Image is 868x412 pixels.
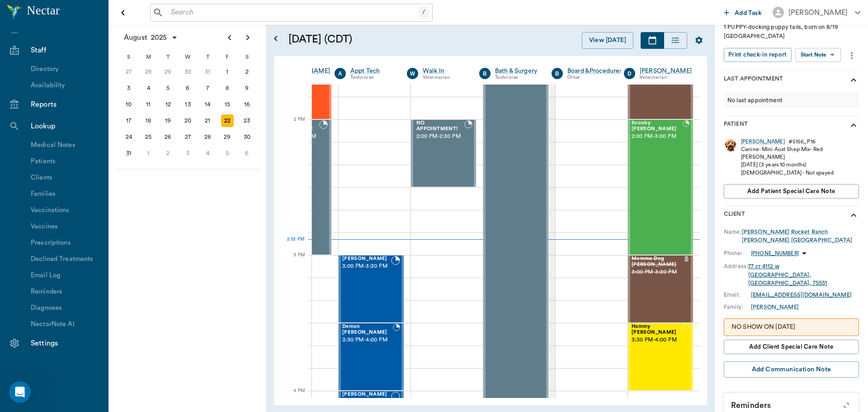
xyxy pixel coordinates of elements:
[221,66,234,78] div: Friday, August 1, 2025
[724,228,742,236] div: Name:
[119,28,183,47] button: August2025
[182,114,194,127] div: Wednesday, August 20, 2025
[724,361,859,378] button: Add Communication Note
[270,21,281,56] button: Open calendar
[731,322,851,332] p: NO SHOW ON [DATE]
[844,48,859,63] button: more
[241,147,253,160] div: Saturday, September 6, 2025
[416,132,464,141] span: 2:00 PM - 2:30 PM
[751,303,799,311] a: [PERSON_NAME]
[162,66,175,78] div: Tuesday, July 29, 2025
[632,268,684,277] span: 3:00 PM - 3:30 PM
[201,147,214,160] div: Thursday, September 4, 2025
[31,238,104,248] div: Prescriptions
[628,119,693,255] div: BOOKED, 2:00 PM - 3:00 PM
[628,323,693,391] div: NOT_CONFIRMED, 3:30 PM - 4:00 PM
[142,147,155,160] div: Monday, September 1, 2025
[749,342,834,352] span: Add client Special Care Note
[221,131,234,143] div: Friday, August 29, 2025
[848,75,859,85] svg: show more
[31,140,104,150] div: Medical Notes
[724,210,745,221] p: Client
[724,249,751,257] div: Phone:
[221,28,239,47] button: Previous page
[114,4,132,22] button: Open drawer
[241,66,253,78] div: Saturday, August 2, 2025
[123,131,135,143] div: Sunday, August 24, 2025
[342,398,391,407] span: 4:00 PM - 4:30 PM
[31,99,99,110] div: Reports
[724,138,737,152] img: Profile Image
[751,292,852,298] a: [EMAIL_ADDRESS][DOMAIN_NAME]
[221,147,234,160] div: Friday, September 5, 2025
[342,262,391,271] span: 3:00 PM - 3:30 PM
[552,68,563,79] div: B
[567,66,623,76] div: Board &Procedures
[241,98,253,111] div: Saturday, August 16, 2025
[741,161,859,169] div: [DATE] (3 years 10 months)
[182,66,194,78] div: Wednesday, July 30, 2025
[31,205,104,215] div: Vaccinations
[221,114,234,127] div: Today, Friday, August 22, 2025
[162,98,175,111] div: Tuesday, August 12, 2025
[31,254,104,264] div: Declined Treatments
[724,75,783,85] p: Last Appointment
[335,68,346,79] div: A
[162,147,175,160] div: Tuesday, September 2, 2025
[241,131,253,143] div: Saturday, August 30, 2025
[423,66,466,76] div: Walk In
[162,114,175,127] div: Tuesday, August 19, 2025
[241,114,253,127] div: Saturday, August 23, 2025
[350,66,393,76] a: Appt Tech
[495,74,538,81] div: Technician
[142,114,155,127] div: Monday, August 18, 2025
[495,66,538,76] div: Bath & Surgery
[31,338,99,349] div: Settings
[31,121,99,132] div: Lookup
[31,222,104,232] div: Vaccines
[31,64,104,74] div: Directory
[741,146,859,161] div: Canine - Mini Aust Shep Mix - Red [PERSON_NAME]
[31,156,104,166] div: Patients
[423,74,466,81] div: Veterinarian
[632,324,683,336] span: Hammy [PERSON_NAME]
[31,189,104,199] div: Families
[848,210,859,221] svg: show more
[31,173,104,183] div: Clients
[751,250,799,257] p: [PHONE_NUMBER]
[241,82,253,95] div: Saturday, August 9, 2025
[624,68,635,79] div: D
[788,7,848,18] div: [PERSON_NAME]
[182,82,194,95] div: Wednesday, August 6, 2025
[632,132,683,141] span: 2:00 PM - 3:00 PM
[281,115,305,137] div: 2 PM
[416,120,464,132] span: NO APPOINTMENT!
[628,52,693,119] div: NOT_CONFIRMED, 1:30 PM - 2:00 PM
[31,81,104,90] div: Availability
[31,287,104,297] div: Reminders
[741,138,785,146] div: [PERSON_NAME]
[339,255,404,323] div: BOOKED, 3:00 PM - 3:30 PM
[567,74,623,81] div: Other
[724,23,859,40] div: 1 PUPPY-docking puppy tails, born on 8/19 [GEOGRAPHIC_DATA]
[419,6,429,19] div: /
[221,82,234,95] div: Friday, August 8, 2025
[801,50,827,60] div: Start Note
[123,147,135,160] div: Sunday, August 31, 2025
[741,169,859,177] div: [DEMOGRAPHIC_DATA] - Not spayed
[31,45,99,56] div: Staff
[632,256,684,268] span: Momma Dog [PERSON_NAME]
[742,228,859,245] a: [PERSON_NAME] Rocket Ranch [PERSON_NAME] [GEOGRAPHIC_DATA]
[748,264,827,286] a: 77 cr 4112 w[GEOGRAPHIC_DATA], [GEOGRAPHIC_DATA], 75551
[411,119,476,187] div: BOOKED, 2:00 PM - 2:30 PM
[201,98,214,111] div: Thursday, August 14, 2025
[640,66,692,76] a: [PERSON_NAME]
[182,98,194,111] div: Wednesday, August 13, 2025
[237,50,257,64] div: S
[142,82,155,95] div: Monday, August 4, 2025
[350,74,393,81] div: Technician
[31,319,104,329] div: NectarNote AI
